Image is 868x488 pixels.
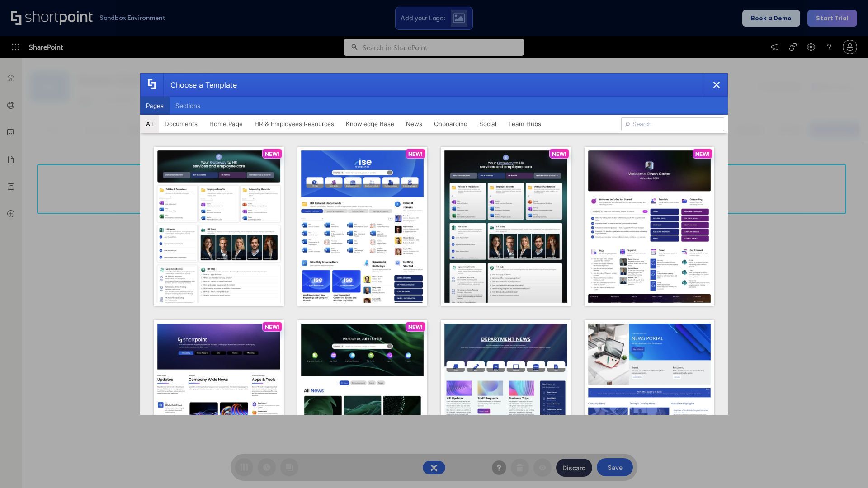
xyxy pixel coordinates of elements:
button: Social [473,115,502,133]
p: NEW! [408,324,423,330]
button: Team Hubs [502,115,547,133]
button: Onboarding [428,115,473,133]
p: NEW! [408,150,423,157]
button: HR & Employees Resources [249,115,340,133]
p: NEW! [265,324,279,330]
button: Sections [170,97,206,115]
p: NEW! [695,150,710,157]
button: Pages [140,97,170,115]
div: Choose a Template [163,74,237,96]
input: Search [621,117,724,131]
button: News [400,115,428,133]
button: Home Page [203,115,249,133]
button: Knowledge Base [340,115,400,133]
p: NEW! [265,150,279,157]
div: template selector [140,73,728,415]
button: All [140,115,159,133]
button: Documents [159,115,203,133]
iframe: Chat Widget [823,445,868,488]
p: NEW! [552,150,566,157]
